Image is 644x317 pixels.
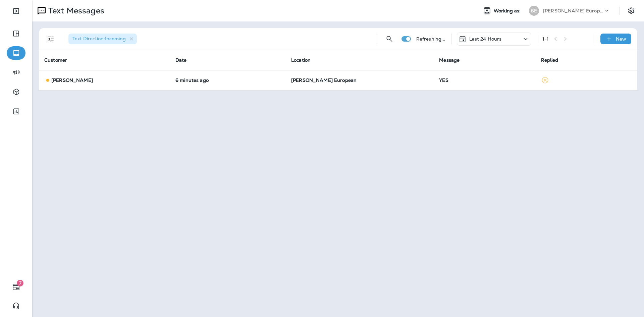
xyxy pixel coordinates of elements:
button: Search Messages [383,32,396,46]
span: Message [439,57,460,63]
p: New [616,36,626,42]
span: 7 [17,280,23,286]
button: Expand Sidebar [7,4,25,18]
span: [PERSON_NAME] European [291,77,357,83]
span: Customer [44,57,67,63]
button: Filters [44,32,58,46]
p: [PERSON_NAME] European Autoworks [543,8,603,13]
span: Text Direction : Incoming [72,36,126,42]
p: Text Messages [46,6,104,16]
button: Settings [625,5,637,17]
span: Date [175,57,187,63]
span: Replied [541,57,558,63]
span: Location [291,57,311,63]
p: Oct 15, 2025 11:15 AM [175,77,280,83]
button: 7 [7,280,25,294]
div: YES [439,77,530,83]
span: Working as: [494,8,522,14]
p: Refreshing... [416,36,446,42]
p: [PERSON_NAME] [51,77,93,83]
p: Last 24 Hours [469,36,502,42]
div: BE [529,6,539,16]
div: 1 - 1 [542,36,549,42]
div: Text Direction:Incoming [68,34,137,44]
